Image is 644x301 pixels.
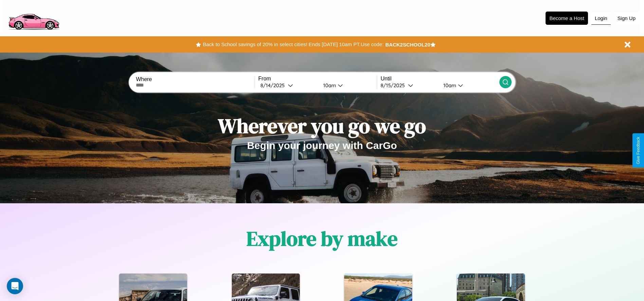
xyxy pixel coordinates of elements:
button: Sign Up [614,12,639,24]
button: Become a Host [546,12,588,25]
img: logo [5,3,62,32]
button: 8/14/2025 [258,82,318,89]
label: Where [136,76,254,82]
div: Open Intercom Messenger [7,278,23,294]
label: Until [381,76,499,82]
b: BACK2SCHOOL20 [385,42,430,48]
div: 10am [440,82,458,89]
button: Login [591,12,611,25]
h1: Explore by make [246,225,398,252]
div: 8 / 14 / 2025 [260,82,288,89]
button: Back to School savings of 20% in select cities! Ends [DATE] 10am PT.Use code: [201,40,385,49]
button: 10am [438,82,499,89]
label: From [258,76,377,82]
div: Give Feedback [636,137,641,164]
div: 8 / 15 / 2025 [381,82,408,89]
button: 10am [318,82,377,89]
div: 10am [320,82,338,89]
